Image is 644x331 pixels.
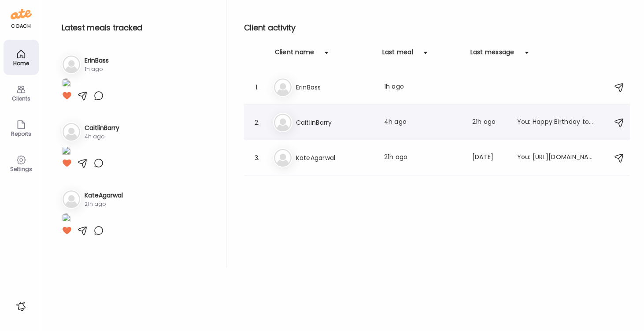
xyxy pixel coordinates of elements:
img: ate [11,7,32,21]
div: 4h ago [384,117,462,128]
div: Client name [275,48,315,62]
div: Clients [5,96,37,101]
div: 21h ago [472,117,507,128]
div: Home [5,60,37,66]
h3: ErinBass [85,56,109,65]
div: 4h ago [85,133,119,141]
div: 1h ago [85,65,109,73]
h3: KateAgarwal [85,191,123,200]
img: bg-avatar-default.svg [274,149,292,167]
div: 2. [252,117,263,128]
img: bg-avatar-default.svg [63,123,80,141]
div: 1. [252,82,263,93]
img: images%2FApNfR3koveOr0o4RHE7uAU2bAf22%2F5f7OsgesqOZIuGVNOj5P%2FXeX4fdNiI6NGlSFya6Yh_1080 [62,146,70,158]
h3: ErinBass [296,82,374,93]
div: Settings [5,166,37,172]
div: [DATE] [472,152,507,163]
img: images%2FBSFQB00j0rOawWNVf4SvQtxQl562%2Fou4nesr3gpbjJweiNLS2%2FrfURt3RqTAlg8FKX23yZ_1080 [62,213,70,225]
img: bg-avatar-default.svg [63,56,80,73]
div: Last message [470,48,514,62]
div: You: Happy Birthday to [PERSON_NAME]🎉 [517,117,595,128]
h2: Latest meals tracked [62,21,212,34]
div: coach [11,22,31,30]
img: bg-avatar-default.svg [274,114,292,131]
div: Reports [5,131,37,137]
div: 3. [252,152,263,163]
div: 1h ago [384,82,462,93]
div: 21h ago [85,200,123,208]
img: images%2FIFFD6Lp5OJYCWt9NgWjrgf5tujb2%2FmAkMqWr41XDZk9Oi74Nf%2Fx4sfOLnqhAa78r3POYs1_1080 [62,78,70,90]
h3: CaitlinBarry [85,123,119,133]
div: Last meal [382,48,413,62]
h3: CaitlinBarry [296,117,374,128]
img: bg-avatar-default.svg [63,190,80,208]
h2: Client activity [244,21,630,34]
img: bg-avatar-default.svg [274,78,292,96]
h3: KateAgarwal [296,152,374,163]
div: 21h ago [384,152,462,163]
div: You: [URL][DOMAIN_NAME][PERSON_NAME] [517,152,595,163]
